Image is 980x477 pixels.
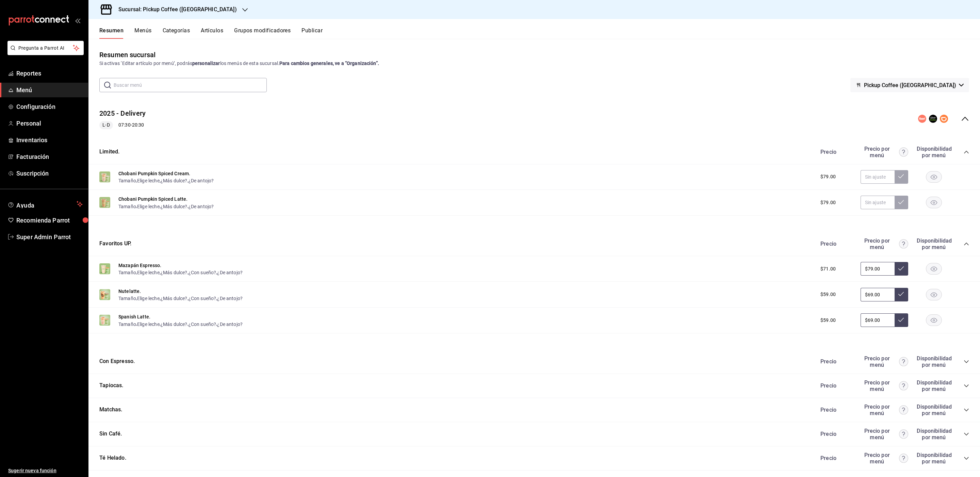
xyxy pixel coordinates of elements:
div: Disponibilidad por menú [917,146,951,159]
div: Disponibilidad por menú [917,452,951,465]
button: Tamaño [118,203,136,210]
img: Preview [99,263,110,274]
div: , , , , [118,320,243,327]
div: Precio [814,241,857,247]
div: Disponibilidad por menú [917,404,951,416]
button: ¿Más dulce? [161,321,187,328]
strong: Para cambios generales, ve a “Organización”. [279,61,379,66]
button: collapse-category-row [964,241,969,247]
img: Preview [99,171,110,182]
button: Matchas. [99,406,122,414]
button: ¿De antojo? [189,177,214,184]
button: collapse-category-row [964,456,969,461]
span: Configuración [16,102,83,111]
div: Precio por menú [861,355,908,368]
input: Sin ajuste [861,262,895,276]
button: ¿Más dulce? [161,269,187,276]
div: Precio [814,358,857,365]
button: Grupos modificadores [234,27,291,39]
button: Chobani Pumpkin Spiced Cream. [118,170,190,177]
div: Resumen sucursal [99,50,156,60]
input: Sin ajuste [861,313,895,327]
button: Tamaño [118,177,136,184]
button: ¿Más dulce? [161,177,187,184]
div: Disponibilidad por menú [917,237,951,250]
div: Disponibilidad por menú [917,379,951,392]
div: Precio por menú [861,379,908,392]
span: Sugerir nueva función [8,467,83,474]
button: Té Helado. [99,454,126,462]
span: Recomienda Parrot [16,216,83,225]
button: Elige leche [137,321,160,328]
button: Spanish Latte. [118,313,150,320]
span: Pickup Coffee ([GEOGRAPHIC_DATA]) [864,82,956,88]
button: Elige leche [137,177,160,184]
div: Precio por menú [861,237,908,250]
div: , , , [118,177,214,184]
button: ¿Más dulce? [161,203,187,210]
button: Sin Café. [99,430,122,438]
span: Facturación [16,152,83,161]
button: collapse-category-row [964,407,969,413]
button: ¿Con sueño? [189,321,216,328]
div: 07:30 - 20:30 [99,121,146,129]
button: open_drawer_menu [75,18,80,23]
div: Precio [814,149,857,155]
span: Inventarios [16,135,83,145]
span: Pregunta a Parrot AI [18,45,73,52]
div: Precio [814,455,857,461]
img: Preview [99,289,110,300]
span: Suscripción [16,169,83,178]
button: Chobani Pumpkin Spiced Latte. [118,196,187,202]
input: Sin ajuste [861,170,895,184]
button: Tamaño [118,295,136,302]
button: ¿De antojo? [217,295,243,302]
input: Buscar menú [114,78,267,92]
strong: personalizar [192,61,220,66]
div: Disponibilidad por menú [917,428,951,441]
button: 2025 - Delivery [99,109,146,118]
div: , , , [118,202,214,210]
button: ¿Más dulce? [161,295,187,302]
button: Pickup Coffee ([GEOGRAPHIC_DATA]) [850,78,969,92]
button: Limited. [99,148,119,156]
div: Precio [814,382,857,389]
span: L-D [100,121,112,129]
span: $71.00 [820,265,836,273]
button: Resumen [99,27,124,39]
a: Pregunta a Parrot AI [5,49,84,56]
button: Tapiocas. [99,382,124,390]
button: Tamaño [118,321,136,328]
button: Publicar [301,27,323,39]
span: $59.00 [820,317,836,324]
input: Sin ajuste [861,288,895,301]
div: Precio por menú [861,452,908,465]
h3: Sucursal: Pickup Coffee ([GEOGRAPHIC_DATA]) [113,5,237,14]
button: Menús [134,27,151,39]
button: Artículos [201,27,223,39]
button: ¿De antojo? [189,203,214,210]
button: ¿De antojo? [217,269,243,276]
span: Super Admin Parrot [16,232,83,242]
img: Preview [99,315,110,326]
div: Precio por menú [861,428,908,441]
button: ¿De antojo? [217,321,243,328]
span: $79.00 [820,199,836,206]
div: , , , , [118,295,243,302]
button: collapse-category-row [964,431,969,437]
div: navigation tabs [99,27,980,39]
button: ¿Con sueño? [189,295,216,302]
button: Pregunta a Parrot AI [7,41,84,55]
button: ¿Con sueño? [189,269,216,276]
span: $79.00 [820,173,836,180]
button: Favoritos UP. [99,240,131,248]
div: Precio [814,431,857,437]
button: Elige leche [137,269,160,276]
button: Mazapán Espresso. [118,262,162,269]
button: Nutelatte. [118,288,141,295]
div: Precio por menú [861,404,908,416]
div: , , , , [118,269,243,276]
span: Personal [16,119,83,128]
button: Elige leche [137,203,160,210]
button: collapse-category-row [964,359,969,364]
